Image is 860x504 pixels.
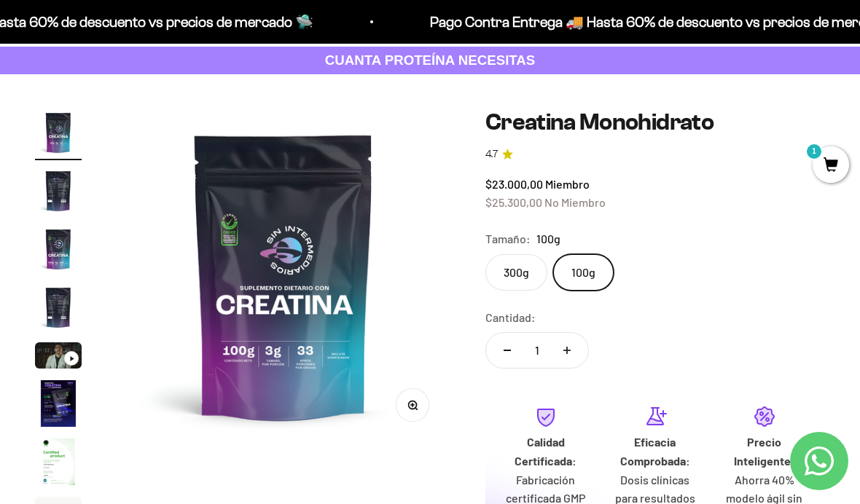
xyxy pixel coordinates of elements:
[35,109,82,156] img: Creatina Monohidrato
[35,226,82,277] button: Ir al artículo 3
[325,52,536,68] strong: CUANTA PROTEÍNA NECESITAS
[546,333,588,368] button: Aumentar cantidad
[35,380,82,427] img: Creatina Monohidrato
[35,342,82,373] button: Ir al artículo 5
[485,109,825,135] h1: Creatina Monohidrato
[117,109,450,443] img: Creatina Monohidrato
[486,333,528,368] button: Reducir cantidad
[35,109,82,160] button: Ir al artículo 1
[35,438,82,489] button: Ir al artículo 7
[485,146,825,162] a: 4.74.7 de 5.0 estrellas
[536,229,560,248] span: 100g
[485,195,542,209] span: $25.300,00
[35,284,82,335] button: Ir al artículo 4
[35,380,82,431] button: Ir al artículo 6
[515,435,576,468] strong: Calidad Certificada:
[734,435,795,468] strong: Precio Inteligente:
[545,177,590,191] span: Miembro
[485,308,536,327] label: Cantidad:
[805,143,823,160] mark: 1
[485,146,498,162] span: 4.7
[35,168,82,218] button: Ir al artículo 2
[35,438,82,485] img: Creatina Monohidrato
[485,177,543,191] span: $23.000,00
[544,195,606,209] span: No Miembro
[35,284,82,331] img: Creatina Monohidrato
[485,229,531,248] legend: Tamaño:
[813,158,849,174] a: 1
[35,168,82,214] img: Creatina Monohidrato
[35,226,82,272] img: Creatina Monohidrato
[620,435,690,468] strong: Eficacia Comprobada:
